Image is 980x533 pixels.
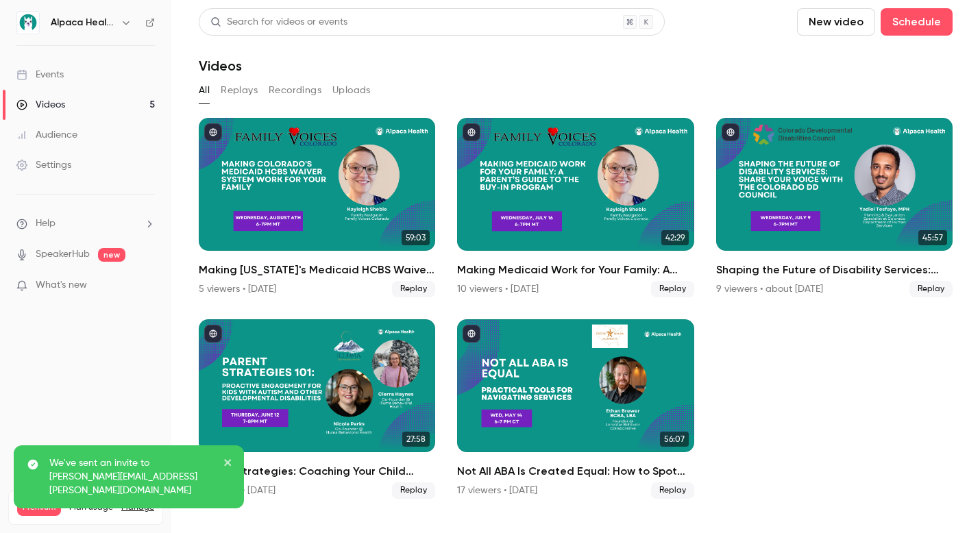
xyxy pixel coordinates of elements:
[651,281,694,297] span: Replay
[221,79,258,101] button: Replays
[210,15,347,29] div: Search for videos or events
[199,58,242,74] h1: Videos
[661,230,689,245] span: 42:29
[204,123,222,141] button: published
[463,123,480,141] button: published
[199,8,953,525] section: Videos
[204,325,222,343] button: published
[881,8,953,36] button: Schedule
[332,79,371,101] button: Uploads
[457,484,537,497] div: 17 viewers • [DATE]
[457,118,694,297] li: Making Medicaid Work for Your Family: A Parent’s Guide to the Buy-In Program
[199,282,276,296] div: 5 viewers • [DATE]
[199,118,435,297] a: 59:03Making [US_STATE]'s Medicaid HCBS Waiver System Work for Your Family5 viewers • [DATE]Replay
[199,262,435,278] h2: Making [US_STATE]'s Medicaid HCBS Waiver System Work for Your Family
[909,281,953,297] span: Replay
[16,128,77,142] div: Audience
[457,118,694,297] a: 42:29Making Medicaid Work for Your Family: A Parent’s Guide to the Buy-In Program10 viewers • [DA...
[660,432,689,447] span: 56:07
[16,158,71,172] div: Settings
[16,68,64,82] div: Events
[918,230,947,245] span: 45:57
[402,432,430,447] span: 27:58
[98,248,125,262] span: new
[138,280,155,292] iframe: Noticeable Trigger
[36,278,87,293] span: What's new
[457,282,539,296] div: 10 viewers • [DATE]
[457,319,694,499] li: Not All ABA Is Created Equal: How to Spot Green and Red Flags in Autism Therapy
[36,247,90,262] a: SpeakerHub
[199,463,435,480] h2: Parent Strategies: Coaching Your Child Through Early Coping Skills at Home
[199,118,435,297] li: Making Colorado's Medicaid HCBS Waiver System Work for Your Family
[51,16,115,29] h6: Alpaca Health for Families
[457,463,694,480] h2: Not All ABA Is Created Equal: How to Spot Green and Red Flags in [MEDICAL_DATA]
[457,262,694,278] h2: Making Medicaid Work for Your Family: A Parent’s Guide to the Buy-In Program
[716,118,953,297] li: Shaping the Future of Disability Services: Share Your Voice with the Colorado DD Council
[716,282,823,296] div: 9 viewers • about [DATE]
[463,325,480,343] button: published
[223,456,233,473] button: close
[269,79,321,101] button: Recordings
[722,123,739,141] button: published
[797,8,875,36] button: New video
[402,230,430,245] span: 59:03
[392,482,435,499] span: Replay
[199,118,953,499] ul: Videos
[651,482,694,499] span: Replay
[16,216,155,231] li: help-dropdown-opener
[49,456,214,497] p: We've sent an invite to [PERSON_NAME][EMAIL_ADDRESS][PERSON_NAME][DOMAIN_NAME]
[716,118,953,297] a: 45:57Shaping the Future of Disability Services: Share Your Voice with the [US_STATE] DD Council9 ...
[716,262,953,278] h2: Shaping the Future of Disability Services: Share Your Voice with the [US_STATE] DD Council
[16,98,65,112] div: Videos
[457,319,694,499] a: 56:07Not All ABA Is Created Equal: How to Spot Green and Red Flags in [MEDICAL_DATA]17 viewers • ...
[392,281,435,297] span: Replay
[199,319,435,499] li: Parent Strategies: Coaching Your Child Through Early Coping Skills at Home
[199,79,210,101] button: All
[36,216,56,231] span: Help
[199,319,435,499] a: 27:58Parent Strategies: Coaching Your Child Through Early Coping Skills at Home7 viewers • [DATE]...
[17,12,39,34] img: Alpaca Health for Families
